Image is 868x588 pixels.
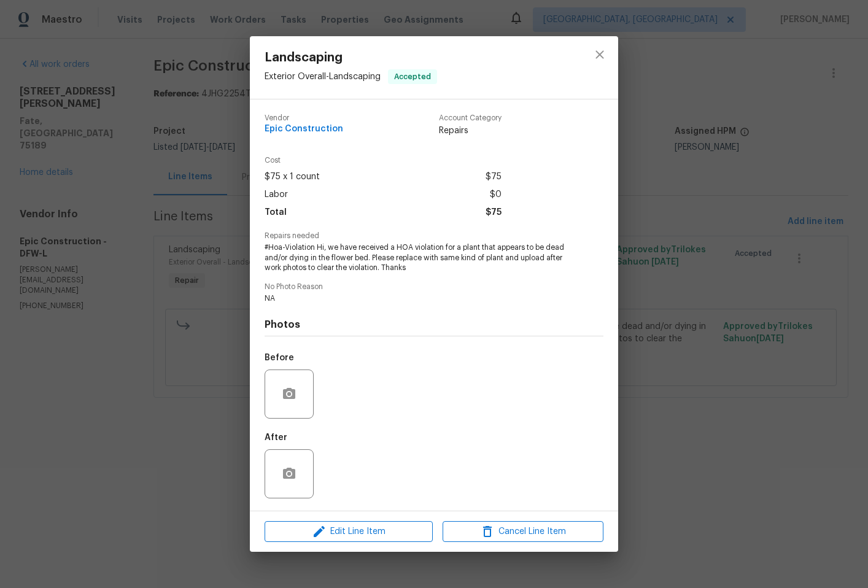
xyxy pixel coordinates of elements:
span: Landscaping [265,51,437,64]
span: No Photo Reason [265,283,603,291]
span: Cancel Line Item [446,524,600,540]
span: Epic Construction [265,125,343,134]
h4: Photos [265,319,603,331]
h5: Before [265,354,294,362]
span: NA [265,293,570,304]
h5: After [265,433,287,442]
span: Account Category [439,114,502,122]
button: close [585,40,614,69]
button: Cancel Line Item [443,521,603,543]
span: Edit Line Item [268,524,429,540]
span: #Hoa-Violation Hi, we have received a HOA violation for a plant that appears to be dead and/or dy... [265,242,570,273]
span: Repairs [439,125,502,137]
span: Total [265,204,287,222]
span: Exterior Overall - Landscaping [265,72,381,80]
span: $75 [486,204,502,222]
span: $75 x 1 count [265,168,320,186]
span: $0 [490,186,502,204]
span: Repairs needed [265,232,603,240]
span: $75 [486,168,502,186]
span: Cost [265,157,502,164]
span: Labor [265,186,288,204]
button: Edit Line Item [265,521,433,543]
span: Vendor [265,114,343,122]
span: Accepted [389,71,436,83]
